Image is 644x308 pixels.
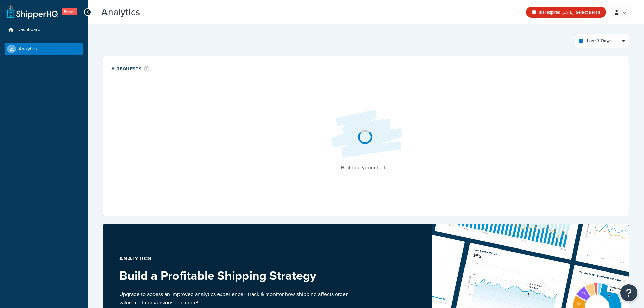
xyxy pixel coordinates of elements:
[17,27,40,33] span: Dashboard
[538,9,560,15] strong: Trial expired
[119,254,350,263] p: Analytics
[326,163,407,172] p: Building your chart....
[620,284,637,301] button: Open Resource Center
[19,46,37,52] span: Analytics
[119,269,350,282] h3: Build a Profitable Shipping Strategy
[111,65,150,72] div: # Requests
[576,9,600,15] a: Select a Plan
[5,43,83,55] a: Analytics
[538,9,573,15] span: [DATE]
[326,104,407,163] img: Loading...
[142,9,165,17] span: Beta
[5,24,83,36] a: Dashboard
[62,8,77,15] span: Expired!
[101,7,519,18] h3: Analytics
[119,290,350,307] p: Upgrade to access an improved analytics experience—track & monitor how shipping affects order val...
